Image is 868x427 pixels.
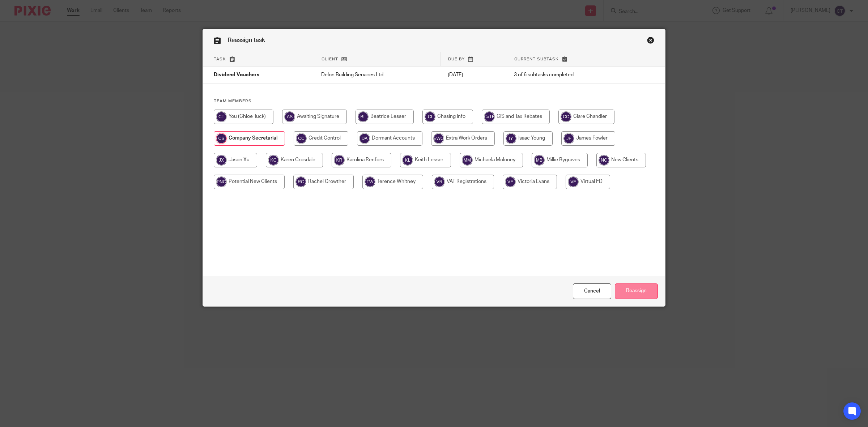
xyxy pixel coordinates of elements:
input: Reassign [615,283,658,299]
p: [DATE] [448,71,499,78]
h4: Team members [214,98,654,104]
span: Task [214,57,226,61]
a: Close this dialog window [573,283,611,299]
span: Current subtask [514,57,559,61]
span: Client [322,57,338,61]
span: Dividend Vouchers [214,73,259,78]
span: Due by [448,57,465,61]
span: Reassign task [228,37,265,43]
a: Close this dialog window [647,37,654,46]
p: Delon Building Services Ltd [321,71,433,78]
td: 3 of 6 subtasks completed [507,67,629,84]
